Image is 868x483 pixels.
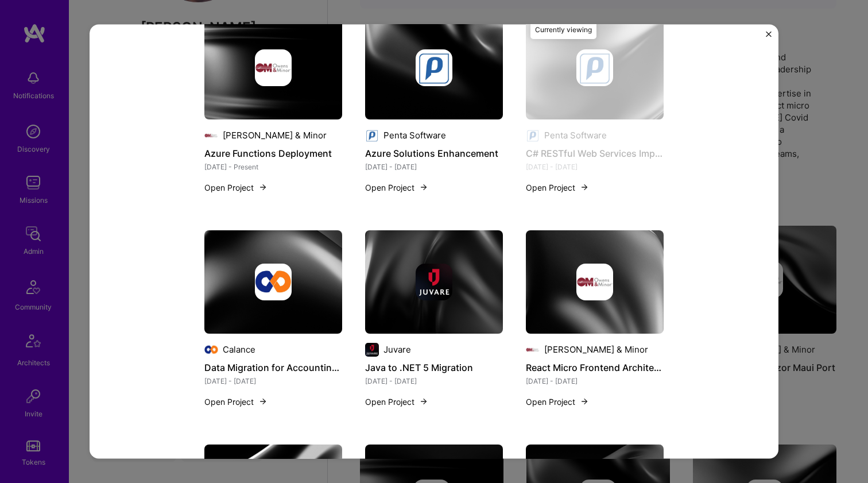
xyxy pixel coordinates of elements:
img: Company logo [416,49,452,86]
img: Company logo [255,49,292,86]
img: arrow-right [580,397,589,406]
img: Company logo [576,263,613,300]
div: [PERSON_NAME] & Minor [223,129,327,141]
button: Open Project [526,395,589,407]
h4: React Micro Frontend Architecture [526,360,664,374]
img: cover [365,16,503,119]
img: cover [365,230,503,333]
div: Penta Software [383,129,446,141]
img: arrow-right [258,397,268,406]
button: Open Project [365,395,428,407]
div: [DATE] - [DATE] [365,160,503,172]
button: Open Project [204,181,268,193]
div: [PERSON_NAME] & Minor [544,343,648,356]
h4: Azure Functions Deployment [204,145,342,160]
button: Open Project [365,181,428,193]
div: Juvare [383,343,411,356]
img: Company logo [255,263,292,300]
div: [DATE] - [DATE] [204,374,342,387]
img: Company logo [365,128,379,142]
img: cover [204,16,342,119]
div: [DATE] - [DATE] [526,374,664,387]
img: Company logo [526,342,540,356]
div: Calance [223,343,255,356]
img: arrow-right [419,397,428,406]
button: Open Project [204,395,268,407]
img: Company logo [204,128,218,142]
img: Company logo [365,342,379,356]
img: arrow-right [419,183,428,192]
img: Company logo [416,263,452,300]
img: arrow-right [580,183,589,192]
button: Open Project [526,181,589,193]
img: arrow-right [258,183,268,192]
h4: Java to .NET 5 Migration [365,360,503,374]
h4: Azure Solutions Enhancement [365,145,503,160]
button: Close [766,31,772,43]
div: [DATE] - Present [204,160,342,172]
img: Company logo [204,342,218,356]
img: cover [526,230,664,333]
div: [DATE] - [DATE] [365,374,503,387]
h4: Data Migration for Accounting Systems [204,360,342,374]
div: Currently viewing [530,20,596,38]
img: cover [204,230,342,333]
